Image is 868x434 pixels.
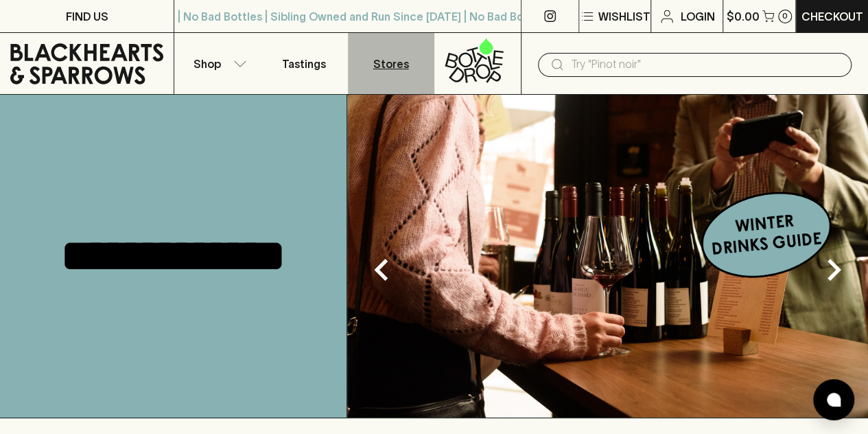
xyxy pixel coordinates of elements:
input: Try "Pinot noir" [571,54,841,76]
p: FIND US [66,8,108,25]
a: Stores [348,33,434,94]
p: Login [681,8,715,25]
button: Next [806,242,861,297]
p: Tastings [282,56,326,72]
p: Shop [193,56,221,72]
p: Checkout [801,8,863,25]
p: Stores [373,56,409,72]
p: 0 [782,12,788,20]
a: Tastings [261,33,347,94]
button: Previous [354,242,409,297]
p: Wishlist [598,8,650,25]
p: $0.00 [727,8,760,25]
img: bubble-icon [827,393,841,407]
img: optimise [347,95,868,418]
button: Shop [174,33,261,94]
